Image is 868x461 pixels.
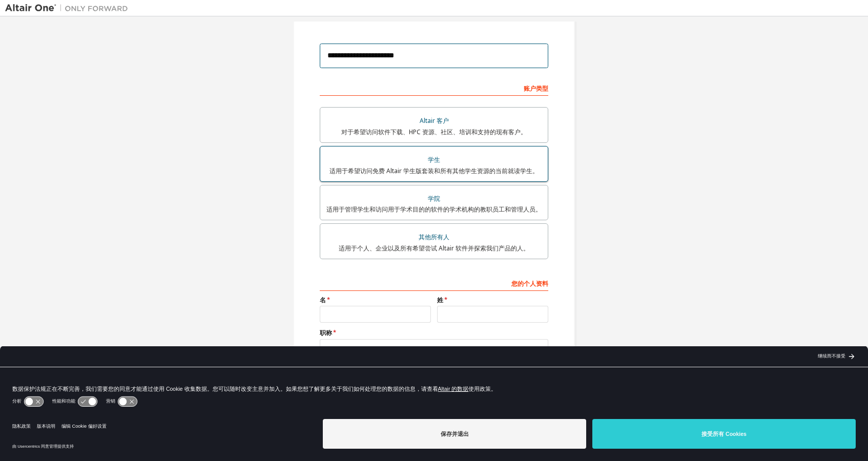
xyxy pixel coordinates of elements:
font: 其他所有人 [419,233,449,241]
font: 您的个人资料 [511,279,548,288]
font: 学院 [428,194,440,203]
font: 适用于希望访问免费 Altair 学生版套装和所有其他学生资源的当前就读学生。 [329,166,539,175]
font: 适用于管理学生和访问用于学术目的的软件的学术机构的教职员工和管理人员。 [326,205,542,214]
font: 适用于个人、企业以及所有希望尝试 Altair 软件并探索我们产品的人。 [339,244,529,253]
font: 姓 [437,296,443,304]
img: 牵牛星一号 [5,3,133,13]
font: 账户类型 [524,84,548,93]
font: 名 [320,296,326,304]
font: 学生 [428,155,440,164]
font: 对于希望访问软件下载、HPC 资源、社区、培训和支持的现有客户。 [341,128,527,136]
font: 职称 [320,328,332,337]
font: Altair 客户 [420,116,449,125]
